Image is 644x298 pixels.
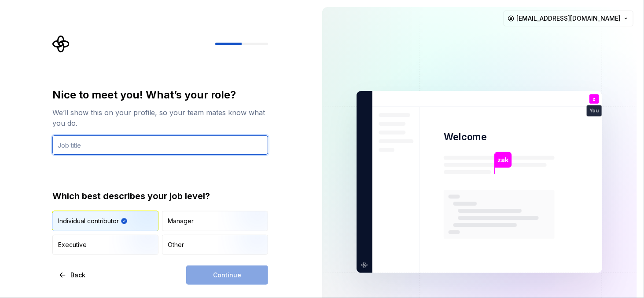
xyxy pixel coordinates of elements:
[52,135,268,155] input: Job title
[444,131,487,143] p: Welcome
[58,217,119,225] div: Individual contributor
[58,240,87,249] div: Executive
[52,265,93,285] button: Back
[52,35,70,53] svg: Supernova Logo
[593,97,596,102] p: z
[168,217,194,225] div: Manager
[504,11,633,26] button: [EMAIL_ADDRESS][DOMAIN_NAME]
[52,88,268,102] div: Nice to meet you! What’s your role?
[498,155,509,165] p: zak
[590,109,599,113] p: You
[52,190,268,202] div: Which best describes your job level?
[70,271,85,280] span: Back
[52,107,268,128] div: We’ll show this on your profile, so your team mates know what you do.
[168,240,184,249] div: Other
[516,14,621,23] span: [EMAIL_ADDRESS][DOMAIN_NAME]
